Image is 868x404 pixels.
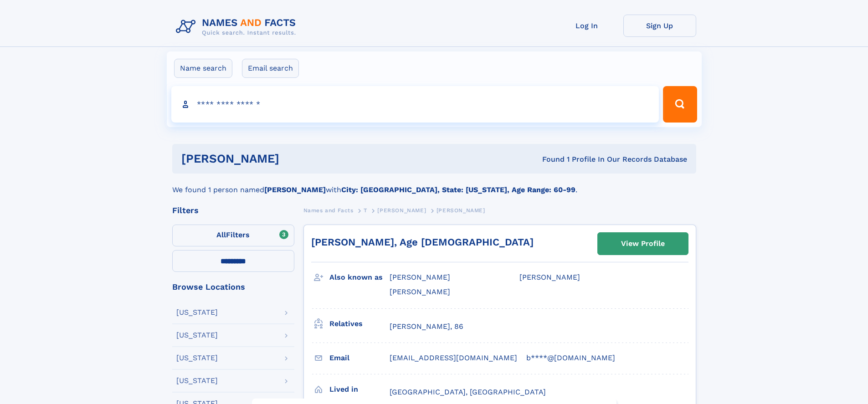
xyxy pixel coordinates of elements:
[216,230,226,239] span: All
[390,322,463,332] a: [PERSON_NAME], 86
[390,388,546,396] span: [GEOGRAPHIC_DATA], [GEOGRAPHIC_DATA]
[181,153,411,164] h1: [PERSON_NAME]
[364,207,367,214] span: T
[242,59,299,78] label: Email search
[176,309,218,316] div: [US_STATE]
[437,207,485,214] span: [PERSON_NAME]
[329,270,390,285] h3: Also known as
[174,59,232,78] label: Name search
[364,205,367,216] a: T
[311,236,534,248] a: [PERSON_NAME], Age [DEMOGRAPHIC_DATA]
[264,185,326,194] b: [PERSON_NAME]
[411,154,687,164] div: Found 1 Profile In Our Records Database
[377,207,426,214] span: [PERSON_NAME]
[390,353,517,362] span: [EMAIL_ADDRESS][DOMAIN_NAME]
[390,273,450,281] span: [PERSON_NAME]
[390,287,450,296] span: [PERSON_NAME]
[176,354,218,362] div: [US_STATE]
[172,206,294,215] div: Filters
[329,316,390,332] h3: Relatives
[176,377,218,384] div: [US_STATE]
[172,15,303,39] img: Logo Names and Facts
[550,15,623,37] a: Log In
[329,350,390,366] h3: Email
[377,205,426,216] a: [PERSON_NAME]
[303,205,354,216] a: Names and Facts
[598,233,688,255] a: View Profile
[171,86,659,123] input: search input
[663,86,697,123] button: Search Button
[519,273,580,281] span: [PERSON_NAME]
[172,225,294,246] label: Filters
[329,382,390,397] h3: Lived in
[172,283,294,291] div: Browse Locations
[341,185,575,194] b: City: [GEOGRAPHIC_DATA], State: [US_STATE], Age Range: 60-99
[623,15,696,37] a: Sign Up
[176,332,218,339] div: [US_STATE]
[172,174,696,195] div: We found 1 person named with .
[621,233,665,254] div: View Profile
